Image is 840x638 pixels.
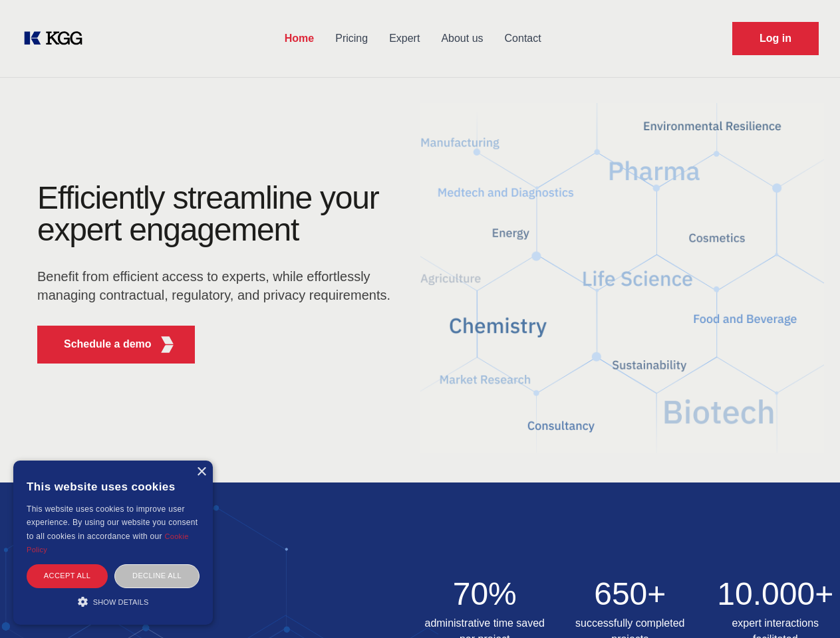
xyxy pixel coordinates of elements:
p: Schedule a demo [64,336,152,352]
a: Expert [378,21,430,56]
a: About us [430,21,493,56]
button: Schedule a demoKGG Fifth Element RED [37,326,195,364]
a: Home [274,21,325,56]
h1: Efficiently streamline your expert engagement [37,182,399,246]
h2: 650+ [565,578,695,610]
div: Decline all [114,564,200,587]
h2: 70% [420,578,550,610]
iframe: Chat Widget [773,574,840,638]
span: This website uses cookies to improve user experience. By using our website you consent to all coo... [27,504,198,541]
div: Accept all [27,564,108,587]
a: Pricing [325,21,378,56]
span: Show details [93,598,149,606]
img: KGG Fifth Element RED [159,336,176,353]
div: Show details [27,595,200,608]
img: KGG Fifth Element RED [420,86,825,469]
p: Benefit from efficient access to experts, while effortlessly managing contractual, regulatory, an... [37,267,399,304]
div: Close [196,467,206,477]
div: This website uses cookies [27,471,200,502]
a: Cookie Policy [27,532,189,554]
a: Request Demo [732,22,819,55]
a: Contact [494,21,552,56]
a: KOL Knowledge Platform: Talk to Key External Experts (KEE) [21,28,93,49]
